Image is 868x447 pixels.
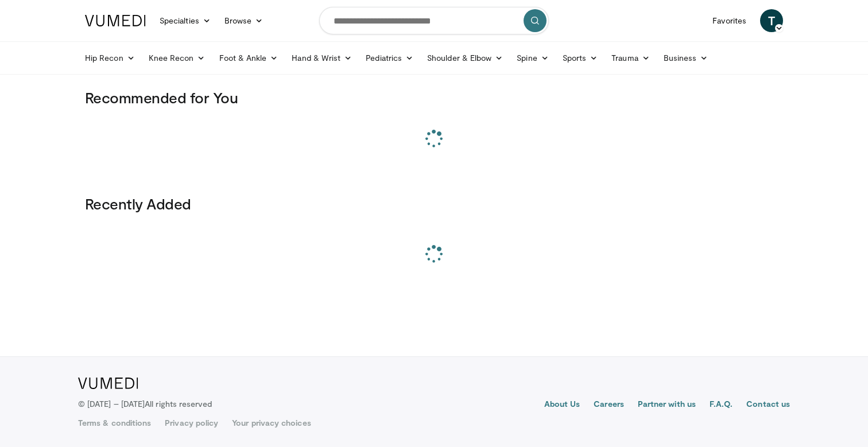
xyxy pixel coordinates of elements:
[78,378,138,389] img: VuMedi Logo
[142,46,212,69] a: Knee Recon
[510,46,555,69] a: Spine
[78,46,142,69] a: Hip Recon
[638,398,696,412] a: Partner with us
[212,46,285,69] a: Foot & Ankle
[760,9,783,32] a: T
[319,7,549,34] input: Search topics, interventions
[657,46,715,69] a: Business
[218,9,270,32] a: Browse
[706,9,753,32] a: Favorites
[285,46,359,69] a: Hand & Wrist
[78,398,212,410] p: © [DATE] – [DATE]
[556,46,605,69] a: Sports
[710,398,733,412] a: F.A.Q.
[165,417,218,429] a: Privacy policy
[746,398,790,412] a: Contact us
[85,15,146,26] img: VuMedi Logo
[604,46,657,69] a: Trauma
[232,417,311,429] a: Your privacy choices
[594,398,624,412] a: Careers
[420,46,510,69] a: Shoulder & Elbow
[85,195,783,213] h3: Recently Added
[145,399,212,409] span: All rights reserved
[78,417,151,429] a: Terms & conditions
[359,46,420,69] a: Pediatrics
[153,9,218,32] a: Specialties
[85,88,783,107] h3: Recommended for You
[544,398,580,412] a: About Us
